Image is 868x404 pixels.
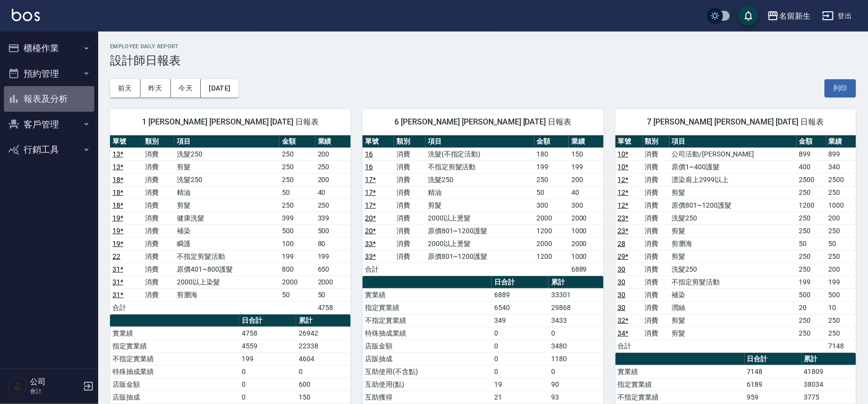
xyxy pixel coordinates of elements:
td: 20 [797,301,827,314]
td: 38034 [802,378,856,391]
td: 消費 [643,224,670,237]
th: 單號 [363,135,394,148]
span: 6 [PERSON_NAME] [PERSON_NAME] [DATE] 日報表 [374,117,591,127]
td: 精油 [174,186,280,199]
td: 250 [797,250,827,263]
td: 店販金額 [110,378,239,391]
td: 漂染肩上2999以上 [670,173,797,186]
td: 特殊抽成業績 [363,327,492,340]
td: 不指定剪髮活動 [670,276,797,288]
td: 1180 [549,352,603,365]
td: 剪髮 [670,186,797,199]
td: 互助使用(不含點) [363,365,492,378]
td: 消費 [643,314,670,327]
td: 40 [315,186,351,199]
td: 250 [797,314,827,327]
td: 400 [797,160,827,173]
td: 250 [280,160,315,173]
td: 互助使用(點) [363,378,492,391]
td: 250 [797,224,827,237]
th: 業績 [826,135,856,148]
td: 250 [280,148,315,160]
td: 剪髮 [425,199,534,212]
table: a dense table [363,135,603,276]
th: 項目 [670,135,797,148]
p: 會計 [30,387,80,396]
th: 日合計 [492,276,549,289]
td: 不指定剪髮活動 [425,160,534,173]
td: 50 [280,186,315,199]
td: 250 [797,327,827,340]
td: 消費 [394,212,425,224]
td: 500 [797,288,827,301]
td: 瞬護 [174,237,280,250]
td: 補染 [174,224,280,237]
td: 340 [826,160,856,173]
button: 名留新生 [763,6,814,26]
td: 消費 [394,199,425,212]
td: 0 [239,365,296,378]
td: 3775 [802,391,856,404]
td: 7148 [826,340,856,352]
td: 199 [797,276,827,288]
td: 2000 [534,237,569,250]
th: 類別 [394,135,425,148]
td: 22338 [296,340,351,352]
td: 實業績 [363,288,492,301]
td: 200 [826,263,856,276]
td: 剪髮 [670,327,797,340]
td: 4559 [239,340,296,352]
td: 0 [296,365,351,378]
th: 項目 [425,135,534,148]
td: 剪髮 [670,250,797,263]
img: Logo [12,9,40,21]
td: 41809 [802,365,856,378]
th: 累計 [296,314,351,327]
h5: 公司 [30,377,80,387]
td: 消費 [643,148,670,160]
td: 消費 [394,186,425,199]
td: 0 [239,391,296,404]
td: 650 [315,263,351,276]
td: 洗髮250 [174,173,280,186]
td: 消費 [394,224,425,237]
th: 項目 [174,135,280,148]
td: 1000 [569,224,604,237]
td: 199 [315,250,351,263]
table: a dense table [110,135,351,314]
td: 6540 [492,301,549,314]
td: 1000 [826,199,856,212]
td: 原價801~1200護髮 [425,250,534,263]
td: 實業績 [616,365,745,378]
td: 合計 [363,263,394,276]
td: 消費 [142,237,175,250]
td: 50 [534,186,569,199]
td: 800 [280,263,315,276]
td: 消費 [142,250,175,263]
td: 消費 [142,148,175,160]
th: 累計 [549,276,603,289]
th: 單號 [616,135,643,148]
button: 客戶管理 [4,112,94,137]
td: 250 [534,173,569,186]
td: 339 [315,212,351,224]
td: 0 [492,352,549,365]
td: 40 [569,186,604,199]
td: 洗髮250 [670,263,797,276]
td: 原價801~1200護髮 [670,199,797,212]
td: 250 [797,186,827,199]
th: 類別 [142,135,175,148]
td: 消費 [643,276,670,288]
td: 0 [549,365,603,378]
td: 2000 [280,276,315,288]
td: 原價801~1200護髮 [425,224,534,237]
td: 消費 [394,160,425,173]
td: 50 [826,237,856,250]
td: 不指定實業績 [616,391,745,404]
td: 剪髮 [670,224,797,237]
td: 2500 [826,173,856,186]
td: 原價401~800護髮 [174,263,280,276]
td: 消費 [142,288,175,301]
td: 洗髮250 [174,148,280,160]
button: 登出 [818,7,856,25]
